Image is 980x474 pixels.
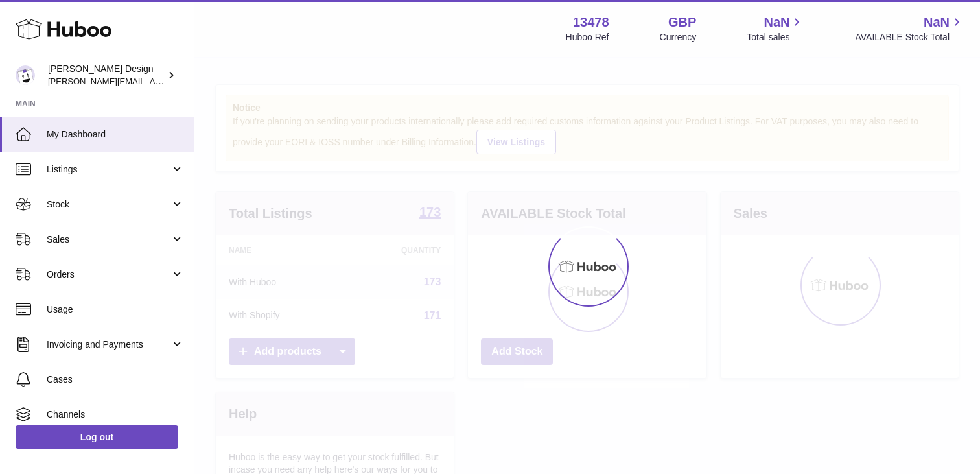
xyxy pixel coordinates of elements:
span: NaN [924,14,950,31]
div: Currency [660,31,697,43]
span: Listings [47,163,170,176]
span: NaN [764,14,789,31]
span: Invoicing and Payments [47,338,170,351]
span: Usage [47,303,184,316]
span: Orders [47,268,170,281]
span: Cases [47,373,184,386]
a: NaN AVAILABLE Stock Total [855,14,964,43]
a: Log out [16,425,178,449]
img: madeleine.mcindoe@gmail.com [16,65,35,85]
span: Sales [47,233,170,246]
a: NaN Total sales [747,14,804,43]
strong: GBP [668,14,696,31]
span: Channels [47,409,184,421]
div: [PERSON_NAME] Design [48,63,165,88]
span: [PERSON_NAME][EMAIL_ADDRESS][PERSON_NAME][DOMAIN_NAME] [48,76,329,86]
span: Stock [47,198,170,211]
div: Huboo Ref [566,31,609,43]
span: Total sales [747,31,804,43]
strong: 13478 [573,14,609,31]
span: AVAILABLE Stock Total [855,31,964,43]
span: My Dashboard [47,128,184,141]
